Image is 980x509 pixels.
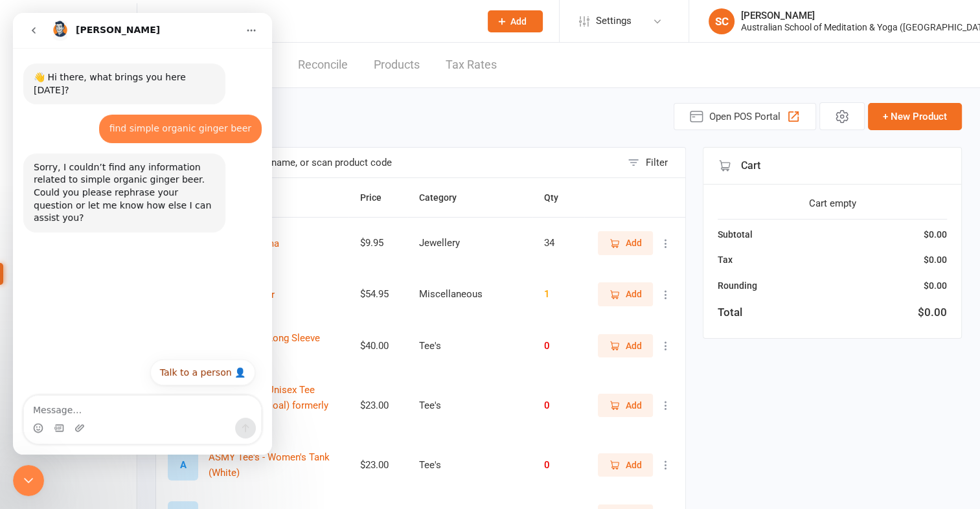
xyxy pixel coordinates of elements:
[419,400,521,411] div: Tee's
[13,465,44,496] iframe: Intercom live chat
[419,238,521,249] div: Jewellery
[598,231,653,254] button: Add
[626,236,642,250] span: Add
[168,450,198,481] div: Set product image
[621,148,685,177] button: Filter
[360,238,396,249] div: $9.95
[868,103,962,130] button: + New Product
[11,383,248,405] textarea: Message…
[626,287,642,301] span: Add
[646,155,668,170] div: Filter
[626,339,642,353] span: Add
[544,190,573,205] button: Qty
[298,43,348,87] a: Reconcile
[598,282,653,306] button: Add
[488,10,543,32] button: Add
[544,460,573,471] div: 0
[13,13,272,455] iframe: Intercom live chat
[626,458,642,472] span: Add
[360,400,396,411] div: $23.00
[41,410,51,420] button: Gif picker
[918,304,947,321] div: $0.00
[86,102,249,130] div: find simple organic ginger beer
[374,43,420,87] a: Products
[674,103,816,130] button: Open POS Portal
[137,346,242,372] button: Talk to a person 👤
[156,148,621,177] input: Search products by name, or scan product code
[718,304,742,321] div: Total
[718,253,733,267] div: Tax
[419,341,521,352] div: Tee's
[718,227,753,242] div: Subtotal
[360,460,396,471] div: $23.00
[510,16,527,27] span: Add
[419,190,471,205] button: Category
[97,109,238,122] div: find simple organic ginger beer
[544,192,573,203] span: Qty
[924,227,947,242] div: $0.00
[419,192,471,203] span: Category
[360,341,396,352] div: $40.00
[718,278,757,293] div: Rounding
[924,253,947,267] div: $0.00
[544,289,573,300] div: 1
[209,449,337,481] button: ASMY Tee's - Women's Tank (White)
[21,58,202,84] div: 👋 Hi there, what brings you here [DATE]?
[419,460,521,471] div: Tee's
[10,141,212,220] div: Sorry, I couldn’t find any information related to simple organic ginger beer. Could you please re...
[544,400,573,411] div: 0
[360,190,396,205] button: Price
[709,109,781,124] span: Open POS Portal
[419,289,521,300] div: Miscellaneous
[544,341,573,352] div: 0
[598,394,653,417] button: Add
[10,102,249,141] div: Sue says…
[596,6,632,36] span: Settings
[703,148,961,185] div: Cart
[626,398,642,413] span: Add
[62,410,72,420] button: Upload attachment
[446,43,497,87] a: Tax Rates
[20,410,30,420] button: Emoji picker
[360,192,396,203] span: Price
[718,196,947,211] div: Cart empty
[598,453,653,477] button: Add
[222,405,243,425] button: Send a message…
[10,141,249,235] div: Toby says…
[598,334,653,357] button: Add
[209,382,337,429] button: ASMY Tee's - Unisex Tee (White & Charcoal) formerly 35.00
[924,278,947,293] div: $0.00
[21,148,202,212] div: Sorry, I couldn’t find any information related to simple organic ginger beer. Could you please re...
[209,330,337,361] button: ASMY Tee's - Long Sleeve (White)
[170,12,471,30] input: Search...
[360,289,396,300] div: $54.95
[709,8,735,34] div: SC
[544,238,573,249] div: 34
